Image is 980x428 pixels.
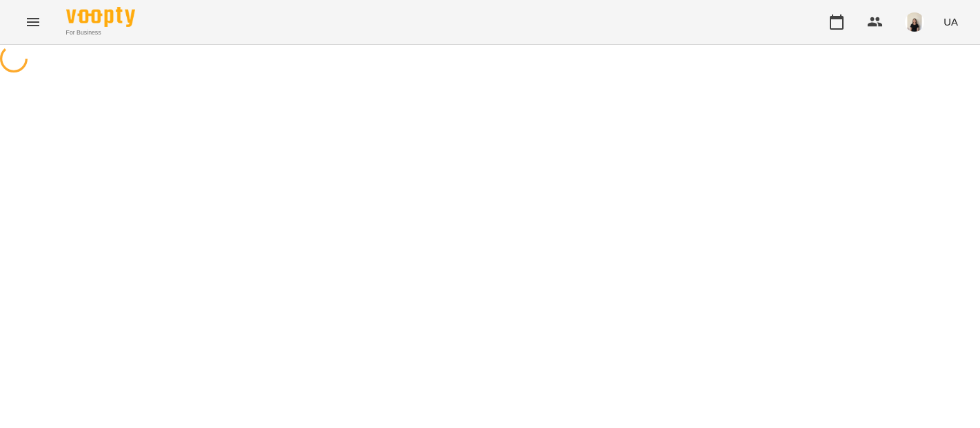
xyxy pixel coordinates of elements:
span: For Business [66,28,135,37]
button: UA [938,9,963,35]
button: Menu [17,6,50,39]
img: a3bfcddf6556b8c8331b99a2d66cc7fb.png [905,12,924,32]
span: UA [943,14,958,29]
img: Voopty Logo [66,7,135,27]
